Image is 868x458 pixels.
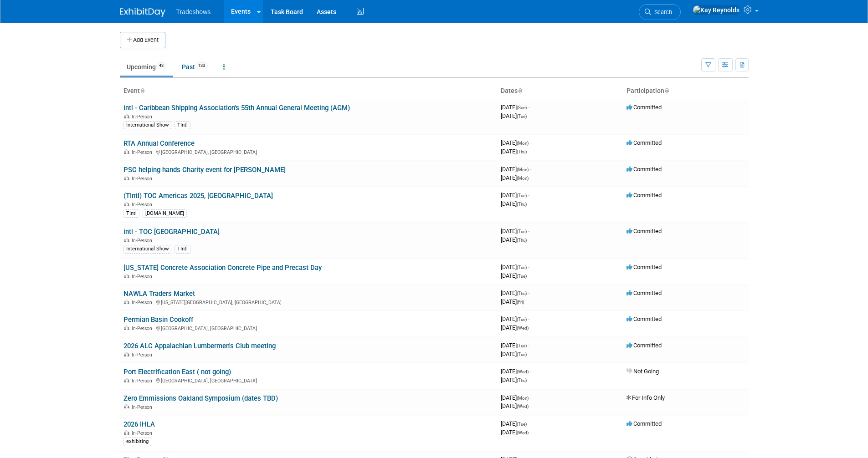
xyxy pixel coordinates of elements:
[530,139,531,146] span: -
[132,238,155,244] span: In-Person
[123,192,273,200] a: (TIntl) TOC Americas 2025, [GEOGRAPHIC_DATA]
[530,166,531,173] span: -
[132,274,155,280] span: In-Person
[120,8,165,17] img: ExhibitDay
[120,58,173,76] a: Upcoming43
[123,394,278,402] a: Zero Emmissions Oakland Symposium (dates TBD)
[132,326,155,331] span: In-Person
[123,316,193,324] a: Permian Basin Cookoff
[528,104,529,111] span: -
[124,378,129,382] img: In-Person Event
[501,316,529,322] span: [DATE]
[501,112,527,119] span: [DATE]
[501,368,531,375] span: [DATE]
[501,351,527,357] span: [DATE]
[501,342,529,349] span: [DATE]
[132,176,155,182] span: In-Person
[627,104,662,111] span: Committed
[123,298,493,305] div: [US_STATE][GEOGRAPHIC_DATA], [GEOGRAPHIC_DATA]
[132,114,155,120] span: In-Person
[175,121,190,129] div: TIntl
[517,430,529,435] span: (Wed)
[123,209,139,218] div: TIntl
[132,149,155,155] span: In-Person
[123,139,195,148] a: RTA Annual Conference
[124,404,129,409] img: In-Person Event
[528,264,529,270] span: -
[627,368,659,375] span: Not Going
[123,228,220,236] a: intl - TOC [GEOGRAPHIC_DATA]
[518,87,522,94] a: Sort by Start Date
[517,141,529,146] span: (Mon)
[517,176,529,181] span: (Mon)
[517,193,527,198] span: (Tue)
[501,192,529,198] span: [DATE]
[627,166,662,173] span: Committed
[123,166,286,174] a: PSC helping hands Charity event for [PERSON_NAME]
[528,228,529,234] span: -
[123,368,231,376] a: Port Electrification East ( not going)
[517,300,524,305] span: (Fri)
[517,326,529,331] span: (Wed)
[517,238,527,243] span: (Thu)
[123,121,171,129] div: International Show
[517,422,527,427] span: (Tue)
[120,83,497,99] th: Event
[175,245,190,253] div: TIntl
[140,87,144,94] a: Sort by Event Name
[517,352,527,357] span: (Tue)
[124,430,129,435] img: In-Person Event
[501,377,527,383] span: [DATE]
[132,352,155,358] span: In-Person
[132,378,155,384] span: In-Person
[124,238,129,242] img: In-Person Event
[627,264,662,270] span: Committed
[528,290,529,296] span: -
[627,316,662,322] span: Committed
[501,104,529,111] span: [DATE]
[501,228,529,234] span: [DATE]
[501,166,531,173] span: [DATE]
[528,342,529,349] span: -
[501,272,527,279] span: [DATE]
[123,290,195,298] a: NAWLA Traders Market
[627,192,662,198] span: Committed
[132,202,155,208] span: In-Person
[517,265,527,270] span: (Tue)
[517,105,527,110] span: (Sun)
[639,4,681,20] a: Search
[123,104,350,112] a: intl - Caribbean Shipping Association's 55th Annual General Meeting (AGM)
[627,228,662,234] span: Committed
[627,290,662,296] span: Committed
[517,396,529,401] span: (Mon)
[124,114,129,118] img: In-Person Event
[627,394,665,401] span: For Info Only
[124,326,129,330] img: In-Person Event
[501,298,524,305] span: [DATE]
[143,209,187,218] div: [DOMAIN_NAME]
[123,342,276,350] a: 2026 ALC Appalachian Lumbermen's Club meeting
[517,404,529,409] span: (Wed)
[123,148,493,155] div: [GEOGRAPHIC_DATA], [GEOGRAPHIC_DATA]
[132,300,155,305] span: In-Person
[195,62,208,69] span: 133
[124,149,129,154] img: In-Person Event
[123,377,493,384] div: [GEOGRAPHIC_DATA], [GEOGRAPHIC_DATA]
[517,369,529,374] span: (Wed)
[517,114,527,119] span: (Tue)
[517,229,527,234] span: (Tue)
[693,5,740,15] img: Kay Reynolds
[517,167,529,172] span: (Mon)
[123,438,151,446] div: exhibiting
[501,236,527,243] span: [DATE]
[651,9,672,15] span: Search
[528,192,529,198] span: -
[530,368,531,375] span: -
[528,316,529,322] span: -
[517,343,527,348] span: (Tue)
[123,324,493,331] div: [GEOGRAPHIC_DATA], [GEOGRAPHIC_DATA]
[501,420,529,427] span: [DATE]
[517,274,527,279] span: (Tue)
[517,378,527,383] span: (Thu)
[176,8,211,15] span: Tradeshows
